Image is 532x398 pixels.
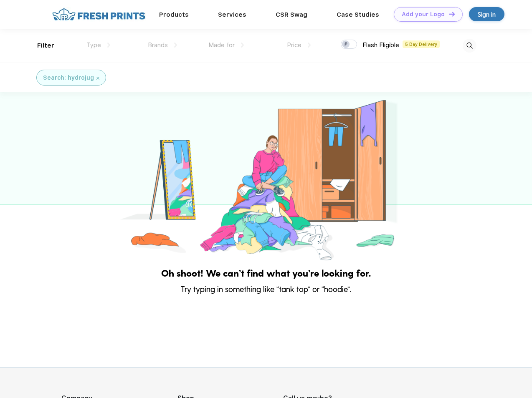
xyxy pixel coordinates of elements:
[308,43,311,48] img: dropdown.png
[50,7,148,22] img: fo%20logo%202.webp
[403,40,440,48] span: 5 Day Delivery
[402,11,445,18] div: Add your Logo
[37,41,54,50] div: Filter
[96,77,99,80] img: filter_cancel.svg
[174,43,177,48] img: dropdown.png
[449,12,455,16] img: DT
[43,73,94,82] div: Search: hydrojug
[208,41,235,49] span: Made for
[148,41,168,49] span: Brands
[463,39,476,53] img: desktop_search.svg
[478,10,496,19] div: Sign in
[107,43,110,48] img: dropdown.png
[86,41,101,49] span: Type
[241,43,244,48] img: dropdown.png
[469,7,504,21] a: Sign in
[362,41,399,49] span: Flash Eligible
[287,41,301,49] span: Price
[159,11,189,18] a: Products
